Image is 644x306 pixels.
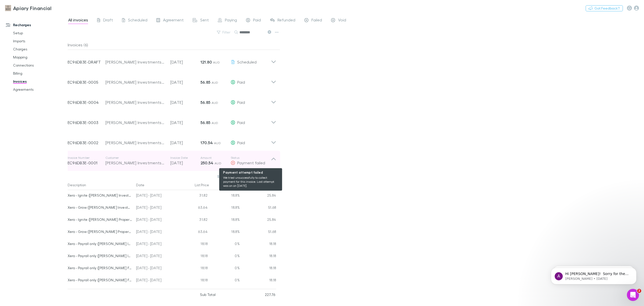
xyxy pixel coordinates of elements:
p: Status [231,156,271,160]
span: Void [338,17,346,24]
div: [DATE] - [DATE] [134,238,179,251]
div: EC96DB3E-DRAFT[PERSON_NAME] Investments Pty Ltd[DATE]121.80 AUDScheduled [64,50,280,70]
div: Xero - Payroll only ([PERSON_NAME] Investments Pty Ltd) [68,238,132,249]
div: 18.18 [240,263,276,275]
div: [PERSON_NAME] Investments Pty Ltd [105,79,165,85]
div: EC96DB3E-0005[PERSON_NAME] Investments Pty Ltd[DATE]56.85 AUDPaid [64,70,280,90]
div: [DATE] - [DATE] [134,275,179,287]
img: Apiary Financial's Logo [5,5,11,11]
strong: 56.85 [200,80,211,85]
p: EC96DB3E-0003 [68,119,105,126]
div: Xero - Ignite ([PERSON_NAME] Property Pty Ltd) [68,214,132,225]
span: Payment failed [237,160,265,165]
a: Mapping [8,53,72,61]
a: Charges [8,45,72,53]
strong: 121.80 [200,59,212,65]
p: EC96DB3E-0004 [68,99,105,105]
span: Paying [225,17,237,24]
div: [DATE] - [DATE] [134,202,179,214]
span: AUD [212,101,218,105]
div: 18.18 [179,251,210,263]
span: Sent [200,17,209,24]
div: 18.18 [240,238,276,251]
p: [DATE] [170,160,200,166]
div: [DATE] - [DATE] [134,263,179,275]
span: Failed [311,17,322,24]
div: Xero - Payroll only ([PERSON_NAME] Family Discretionary Trust) [68,275,132,285]
div: 0% [210,238,240,251]
span: Paid [237,100,245,105]
div: 31.82 [179,214,210,226]
div: Xero - Ignite ([PERSON_NAME] Investments Pty Ltd) [68,190,132,201]
span: Paid [237,140,245,145]
div: [DATE] - [DATE] [134,190,179,202]
strong: 56.85 [200,100,211,105]
div: 63.64 [179,226,210,238]
div: 18.18 [179,275,210,287]
div: 0% [210,251,240,263]
a: Invoices [8,77,72,85]
span: AUD [214,141,221,145]
div: Xero - Grow ([PERSON_NAME] Investments Pty Ltd) [68,202,132,213]
span: Draft [103,17,113,24]
div: [PERSON_NAME] Investments Pty Ltd [105,59,165,65]
a: Billing [8,69,72,77]
h3: Apiary Financial [13,5,51,11]
div: 18.8% [210,190,240,202]
div: 63.64 [179,202,210,214]
div: 18.18 [179,263,210,275]
span: Paid [253,17,261,24]
div: 51.68 [240,226,276,238]
div: 0% [210,263,240,275]
button: Void invoice [248,173,276,180]
div: [DATE] - [DATE] [134,251,179,263]
div: [PERSON_NAME] Investments Pty Ltd [105,160,165,166]
p: [DATE] [170,140,200,146]
p: 227.76 [265,290,275,299]
button: Filter [214,29,233,35]
span: All invoices [68,17,88,24]
a: Connections [8,61,72,69]
p: Amount [200,156,231,160]
div: Xero - Payroll only ([PERSON_NAME] Family Discretionary Trust) [68,263,132,273]
div: [DATE] - [DATE] [134,214,179,226]
iframe: Intercom live chat [627,289,639,301]
button: Got Feedback? [586,5,623,11]
div: [PERSON_NAME] Investments Pty Ltd [105,140,165,146]
strong: 56.85 [200,120,211,125]
span: Paid [237,120,245,125]
span: 2 [637,289,641,293]
span: Scheduled [237,59,257,64]
div: 25.84 [240,190,276,202]
a: Setup [8,29,72,37]
a: Apiary Financial [2,2,54,14]
p: [DATE] [170,79,200,85]
div: [PERSON_NAME] Investments Pty Ltd [105,99,165,105]
div: EC96DB3E-0004[PERSON_NAME] Investments Pty Ltd[DATE]56.85 AUDPaid [64,90,280,110]
span: Agreement [163,17,184,24]
p: EC96DB3E-DRAFT [68,59,105,65]
span: Refunded [277,17,295,24]
div: [PERSON_NAME] Investments Pty Ltd [105,119,165,126]
p: EC96DB3E-0002 [68,140,105,146]
span: Paid [237,80,245,84]
div: 18.18 [179,238,210,251]
span: AUD [212,121,218,125]
div: Invoice NumberEC96DB3E-0001Customer[PERSON_NAME] Investments Pty LtdInvoice Date[DATE]Amount250.5... [64,151,280,171]
div: Xero - Grow ([PERSON_NAME] Property Pty Ltd) [68,226,132,237]
div: 18.18 [240,251,276,263]
p: [DATE] [170,99,200,105]
div: 51.68 [240,202,276,214]
div: EC96DB3E-0002[PERSON_NAME] Investments Pty Ltd[DATE]170.54 AUDPaid [64,131,280,151]
div: [DATE] - [DATE] [134,226,179,238]
div: 25.84 [240,214,276,226]
p: [DATE] [170,119,200,126]
span: Scheduled [128,17,147,24]
a: Imports [8,37,72,45]
div: 18.8% [210,214,240,226]
div: 18.8% [210,226,240,238]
